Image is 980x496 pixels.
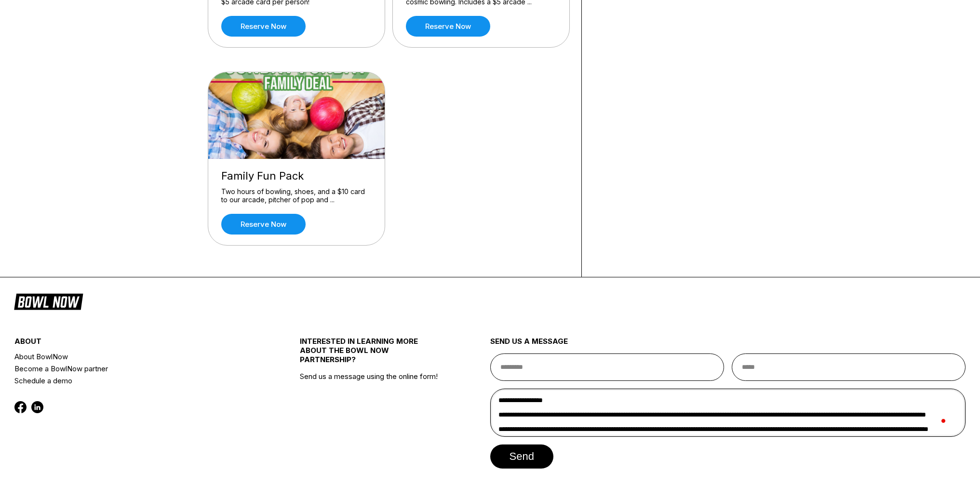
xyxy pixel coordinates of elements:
[221,214,306,235] a: Reserve now
[14,337,252,351] div: about
[221,170,372,183] div: Family Fun Pack
[300,337,443,372] div: INTERESTED IN LEARNING MORE ABOUT THE BOWL NOW PARTNERSHIP?
[14,375,252,387] a: Schedule a demo
[14,351,252,363] a: About BowlNow
[490,389,966,437] textarea: To enrich screen reader interactions, please activate Accessibility in Grammarly extension settings
[490,337,966,353] div: send us a message
[208,72,386,159] img: Family Fun Pack
[221,16,306,37] a: Reserve now
[406,16,490,37] a: Reserve now
[221,187,372,204] div: Two hours of bowling, shoes, and a $10 card to our arcade, pitcher of pop and ...
[490,444,553,469] button: send
[14,363,252,375] a: Become a BowlNow partner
